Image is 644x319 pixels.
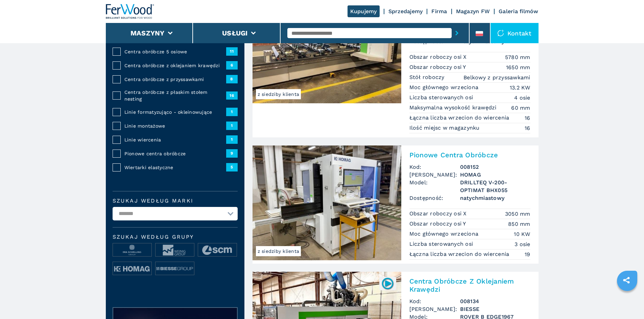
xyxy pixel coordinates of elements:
span: 16 [226,91,238,100]
img: Pionowe Centra Obróbcze HOMAG DRILLTEQ V-200-OPTIMAT BHX055 [253,145,401,260]
img: Kontakt [497,30,504,36]
img: image [198,243,237,257]
p: Obszar roboczy osi Y [409,63,468,71]
h3: 008134 [460,297,530,305]
p: Stół roboczy [409,74,446,81]
img: image [156,262,194,275]
span: Kod: [409,163,460,171]
h3: 008152 [460,163,530,171]
h3: HOMAG [460,171,530,179]
img: image [113,243,151,257]
span: 1 [226,135,238,143]
em: 1650 mm [506,63,530,71]
p: Liczba sterowanych osi [409,240,475,248]
a: Pionowe Centra Obróbcze HOMAG DRILLTEQ V-200-OPTIMAT BHX055z siedziby klientaPionowe Centra Obrób... [253,145,539,264]
em: 16 [525,114,530,122]
p: Moc głównego wrzeciona [409,230,480,238]
span: Pionowe centra obróbcze [124,150,226,157]
span: Centra obróbcze z płaskim stołem nesting [124,89,226,102]
p: Liczba sterowanych osi [409,94,475,101]
label: Szukaj według marki [113,198,238,204]
p: Ilość miejsc w magazynku [409,124,481,132]
em: 60 mm [511,104,530,112]
em: 3050 mm [505,210,530,218]
span: 11 [226,47,238,55]
em: 5780 mm [505,53,530,61]
a: Galeria filmów [499,8,539,15]
span: z siedziby klienta [256,246,301,256]
span: 8 [226,75,238,83]
iframe: Chat [615,289,639,314]
a: Sprzedajemy [388,8,423,15]
span: [PERSON_NAME]: [409,305,460,313]
em: 4 osie [514,94,530,102]
span: Model: [409,179,460,194]
em: 13.2 KW [510,84,530,91]
p: Moc głównego wrzeciona [409,84,480,91]
span: Kod: [409,297,460,305]
h3: BIESSE [460,305,530,313]
span: 1 [226,122,238,130]
p: Obszar roboczy osi Y [409,220,468,228]
span: [PERSON_NAME]: [409,171,460,179]
span: Centra obróbcze 5 osiowe [124,48,226,55]
span: z siedziby klienta [256,89,301,99]
button: Maszyny [130,29,165,37]
em: 19 [525,250,530,258]
a: Magazyn FW [456,8,490,15]
span: 1 [226,108,238,116]
span: Linie wiercenia [124,136,226,143]
em: 16 [525,124,530,132]
a: Kupujemy [348,5,380,17]
span: Dostępność: [409,194,460,202]
p: Obszar roboczy osi X [409,210,469,217]
span: natychmiastowy [460,194,530,202]
em: 3 osie [515,240,530,248]
a: Firma [431,8,447,15]
h2: Pionowe Centra Obróbcze [409,151,530,159]
button: Usługi [222,29,248,37]
h2: Centra Obróbcze Z Oklejaniem Krawędzi [409,277,530,293]
span: Centra obróbcze z przyssawkami [124,76,226,83]
span: Centra obróbcze z oklejaniem krawędzi [124,62,226,69]
span: Wiertarki elastyczne [124,164,226,171]
p: Łączna liczba wrzecion do wiercenia [409,114,511,122]
em: 850 mm [508,220,530,228]
span: 9 [226,149,238,157]
span: 5 [226,163,238,171]
span: Szukaj według grupy [113,234,238,240]
span: Linie formatyzująco - okleinowujące [124,109,226,115]
img: Ferwood [106,4,154,19]
img: 008134 [381,277,394,290]
em: Belkowy z przyssawkami [463,74,530,81]
span: 6 [226,61,238,69]
h3: DRILLTEQ V-200-OPTIMAT BHX055 [460,179,530,194]
img: image [113,262,151,275]
div: Kontakt [491,23,539,43]
button: submit-button [452,25,462,41]
img: image [156,243,194,257]
em: 10 KW [514,230,530,238]
span: Linie montażowe [124,123,226,129]
p: Łączna liczba wrzecion do wiercenia [409,250,511,258]
a: sharethis [618,272,635,289]
p: Maksymalna wysokość krawędzi [409,104,498,111]
p: Obszar roboczy osi X [409,53,469,61]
